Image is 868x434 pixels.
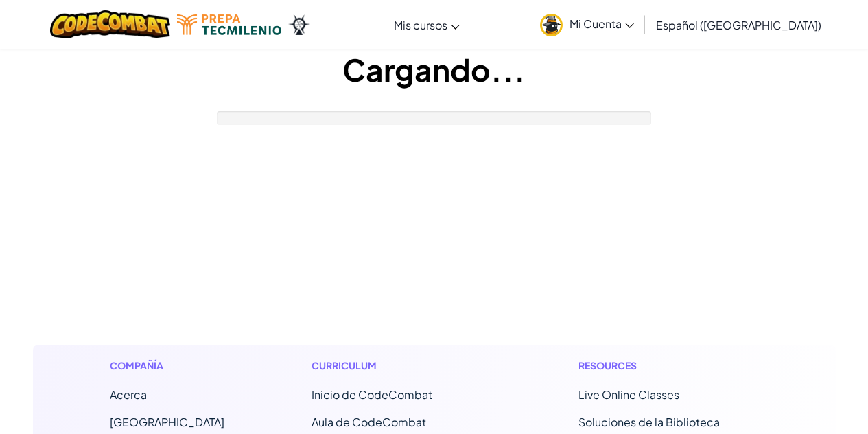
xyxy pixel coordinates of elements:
[50,10,170,38] img: CodeCombat logo
[394,18,447,32] span: Mis cursos
[312,415,426,429] a: Aula de CodeCombat
[177,14,281,35] img: Tecmilenio logo
[578,358,759,373] h1: Resources
[533,3,641,46] a: Mi Cuenta
[110,387,147,402] a: Acerca
[312,358,492,373] h1: Curriculum
[540,14,563,36] img: avatar
[312,387,432,402] span: Inicio de CodeCombat
[110,415,224,429] a: [GEOGRAPHIC_DATA]
[387,6,467,43] a: Mis cursos
[656,18,821,32] span: Español ([GEOGRAPHIC_DATA])
[649,6,828,43] a: Español ([GEOGRAPHIC_DATA])
[570,16,634,31] span: Mi Cuenta
[578,387,679,402] a: Live Online Classes
[110,358,224,373] h1: Compañía
[578,415,720,429] a: Soluciones de la Biblioteca
[288,14,310,35] img: Ozaria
